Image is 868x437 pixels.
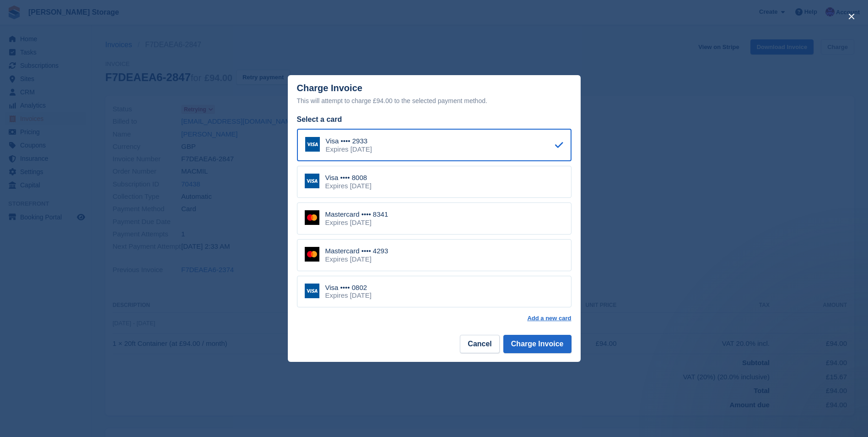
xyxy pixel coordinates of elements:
img: Mastercard Logo [305,247,319,262]
div: Mastercard •••• 8341 [325,210,388,218]
img: Visa Logo [305,174,319,188]
div: Visa •••• 0802 [325,284,372,292]
div: Mastercard •••• 4293 [325,247,388,255]
div: Expires [DATE] [325,218,388,227]
button: close [844,9,859,24]
div: Expires [DATE] [325,291,372,300]
a: Add a new card [527,315,571,322]
button: Cancel [460,335,499,353]
div: Expires [DATE] [325,182,372,190]
div: Select a card [297,114,571,125]
img: Visa Logo [305,284,319,298]
div: Expires [DATE] [326,145,372,153]
img: Visa Logo [305,137,320,152]
div: Visa •••• 8008 [325,174,372,182]
div: This will attempt to charge £94.00 to the selected payment method. [297,95,571,106]
div: Visa •••• 2933 [326,137,372,145]
div: Charge Invoice [297,83,571,106]
button: Charge Invoice [503,335,571,353]
img: Mastercard Logo [305,210,319,225]
div: Expires [DATE] [325,255,388,263]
